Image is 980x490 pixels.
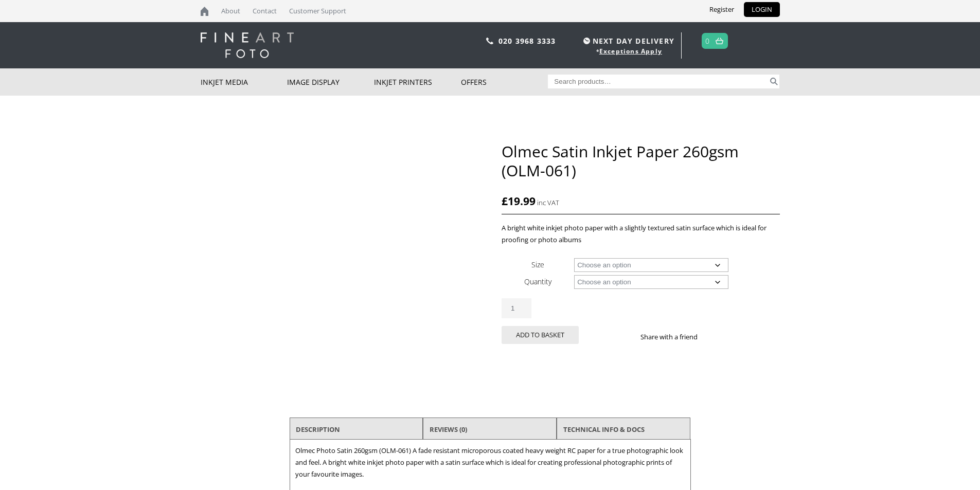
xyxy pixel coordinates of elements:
[599,47,662,56] a: Exceptions Apply
[502,222,779,246] p: A bright white inkjet photo paper with a slightly textured satin surface which is ideal for proof...
[296,421,340,439] a: Description
[640,331,710,343] p: Share with a friend
[702,2,742,17] a: Register
[531,260,544,269] label: Size
[295,445,685,480] p: Olmec Photo Satin 260gsm (OLM-061) A fade resistant microporous coated heavy weight RC paper for ...
[563,421,645,439] a: TECHNICAL INFO & DOCS
[705,33,710,48] a: 0
[581,35,674,47] span: NEXT DAY DELIVERY
[583,38,590,44] img: time.svg
[461,68,548,96] a: Offers
[486,38,493,44] img: phone.svg
[502,194,536,208] bdi: 19.99
[201,32,294,58] img: logo-white.svg
[498,36,556,46] a: 020 3968 3333
[502,326,579,344] button: Add to basket
[201,68,288,96] a: Inkjet Media
[744,2,780,17] a: LOGIN
[768,75,780,88] button: Search
[374,68,461,96] a: Inkjet Printers
[548,75,768,88] input: Search products…
[716,38,723,44] img: basket.svg
[502,194,508,208] span: £
[287,68,374,96] a: Image Display
[502,142,779,180] h1: Olmec Satin Inkjet Paper 260gsm (OLM-061)
[502,298,531,318] input: Product quantity
[524,277,551,286] label: Quantity
[430,421,467,439] a: Reviews (0)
